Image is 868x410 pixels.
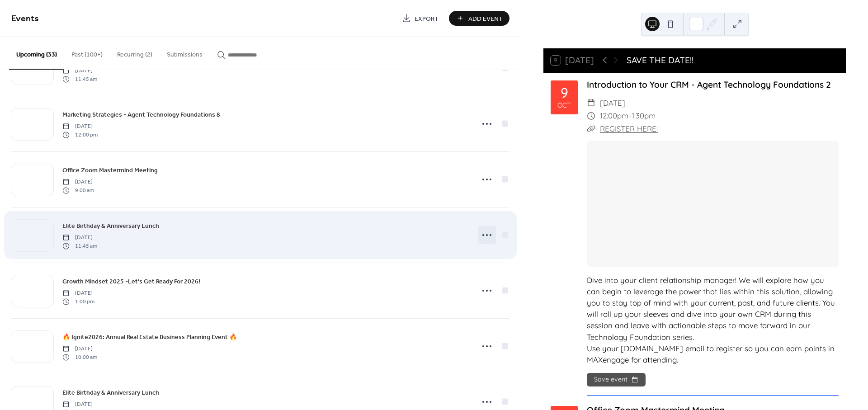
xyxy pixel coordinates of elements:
span: 12:00pm [600,109,628,123]
span: 9:00 am [62,186,94,194]
div: 9 [561,86,568,99]
span: [DATE] [62,345,97,353]
div: Oct [557,102,571,108]
span: - [628,109,632,123]
span: Elite Birthday & Anniversary Lunch [62,221,159,231]
span: Export [415,14,439,24]
button: Upcoming (33) [9,37,64,70]
span: 12:00 pm [62,131,98,139]
span: Marketing Strategies - Agent Technology Foundations 8 [62,110,220,120]
span: 10:00 am [62,353,97,361]
span: [DATE] [62,401,97,409]
span: 11:45 am [62,75,97,83]
span: 🔥 Ignite2026: Annual Real Estate Business Planning Event 🔥 [62,333,237,342]
a: Export [395,11,445,26]
a: Elite Birthday & Anniversary Lunch [62,387,159,398]
a: Office Zoom Mastermind Meeting [62,165,158,175]
a: Growth Mindset 2025 -Let's Get Ready For 2026! [62,276,200,287]
a: REGISTER HERE! [600,124,658,133]
button: Recurring (2) [110,37,160,69]
span: [DATE] [600,97,625,110]
div: SAVE THE DATE!! [627,54,693,67]
div: ​ [587,97,595,110]
a: Marketing Strategies - Agent Technology Foundations 8 [62,109,220,120]
span: [DATE] [62,234,97,242]
div: ​ [587,123,595,136]
span: [DATE] [62,123,98,131]
span: Events [11,10,39,28]
button: Add Event [449,11,509,26]
a: Elite Birthday & Anniversary Lunch [62,221,159,231]
div: ​ [587,109,595,123]
a: 🔥 Ignite2026: Annual Real Estate Business Planning Event 🔥 [62,332,237,342]
span: Office Zoom Mastermind Meeting [62,166,158,175]
a: Introduction to Your CRM - Agent Technology Foundations 2 [587,79,831,90]
button: Save event [587,373,646,386]
span: [DATE] [62,178,94,186]
button: Submissions [160,37,210,69]
span: Elite Birthday & Anniversary Lunch [62,388,159,398]
div: Dive into your client relationship manager! We will explore how you can begin to leverage the pow... [587,274,839,366]
span: [DATE] [62,289,94,297]
span: 1:30pm [632,109,656,123]
button: Past (100+) [64,37,110,69]
span: Add Event [468,14,503,24]
span: 11:45 am [62,242,97,250]
span: 1:00 pm [62,297,94,306]
span: [DATE] [62,67,97,75]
